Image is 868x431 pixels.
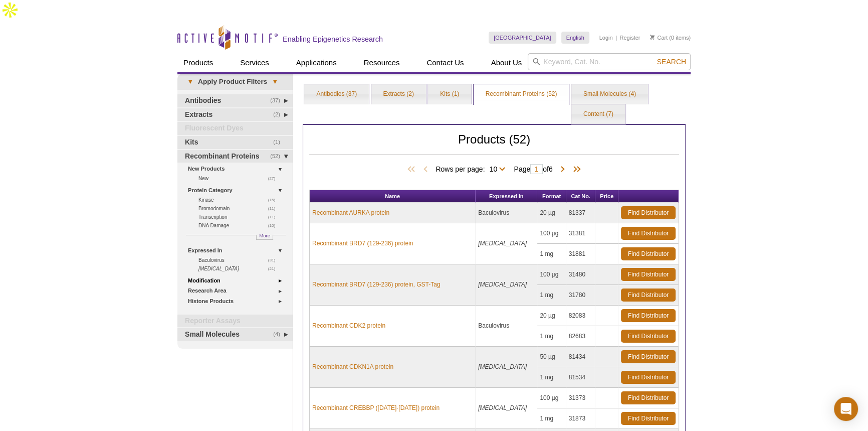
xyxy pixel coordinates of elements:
td: 20 µg [537,306,566,326]
td: 82683 [566,326,596,347]
a: Recombinant CREBBP ([DATE]-[DATE]) protein [312,403,440,412]
span: (11) [268,213,281,221]
a: Find Distributor [621,371,676,384]
a: (2)Extracts [177,108,293,121]
a: Find Distributor [621,289,676,302]
a: Find Distributor [621,330,676,343]
a: (21) [MEDICAL_DATA] [198,264,281,273]
i: [MEDICAL_DATA] [478,363,527,370]
a: Kits (1) [428,84,471,104]
span: (2) [273,108,286,121]
a: Login [599,34,613,41]
h2: Products (52) [309,135,679,155]
li: (0 items) [650,32,691,44]
td: 81337 [566,203,596,223]
a: (11)Bromodomain [198,204,281,213]
span: Search [657,58,686,66]
a: Applications [290,53,343,72]
a: (4)Small Molecules [177,328,293,341]
span: Page of [509,164,557,174]
a: Find Distributor [621,268,676,281]
th: Format [537,190,566,203]
span: (27) [268,174,281,183]
a: Find Distributor [621,412,676,425]
td: 31881 [566,244,596,264]
td: 31381 [566,223,596,244]
h2: Enabling Epigenetics Research [283,35,383,44]
a: Find Distributor [621,309,676,322]
a: Content (7) [571,104,625,124]
i: [MEDICAL_DATA] [478,240,527,247]
span: (10) [268,221,281,230]
td: 81534 [566,367,596,388]
a: About Us [485,53,528,72]
td: 100 µg [537,223,566,244]
td: Baculovirus [476,306,537,347]
a: Find Distributor [621,206,676,219]
a: Contact Us [420,53,470,72]
a: Modification [188,275,287,286]
a: Antibodies (37) [304,84,369,104]
img: Your Cart [650,35,655,40]
span: Last Page [568,165,583,175]
a: Recombinant CDKN1A protein [312,362,393,371]
td: 31780 [566,285,596,306]
a: Expressed In [188,245,287,256]
a: Find Distributor [621,350,676,363]
span: First Page [405,165,420,175]
a: Resources [358,53,406,72]
span: Rows per page: [436,164,509,174]
td: 20 µg [537,203,566,223]
td: 1 mg [537,326,566,347]
li: | [615,32,617,44]
span: (15) [268,196,281,204]
span: More [259,231,270,240]
i: [MEDICAL_DATA] [478,404,527,411]
span: 6 [549,165,553,173]
th: Expressed In [476,190,537,203]
span: (21) [268,264,281,273]
a: Cart [650,34,668,41]
a: Histone Products [188,296,287,307]
td: 1 mg [537,408,566,429]
a: (1)Kits [177,136,293,149]
th: Price [595,190,618,203]
a: Recombinant CDK2 protein [312,321,385,330]
a: English [561,32,589,44]
td: 1 mg [537,367,566,388]
a: Services [234,53,275,72]
span: ▾ [267,77,283,86]
span: (37) [270,94,286,107]
td: 100 µg [537,264,566,285]
a: (31)Baculovirus [198,256,281,264]
th: Cat No. [566,190,596,203]
span: (11) [268,204,281,213]
span: (52) [270,150,286,163]
a: Recombinant AURKA protein [312,208,389,217]
span: Previous Page [420,165,430,175]
a: Recombinant BRD7 (129-236) protein [312,239,413,248]
td: 100 µg [537,388,566,408]
i: [MEDICAL_DATA] [478,281,527,288]
a: Find Distributor [621,227,676,240]
span: Next Page [558,165,568,175]
td: 81434 [566,347,596,367]
a: Recombinant Proteins (52) [474,84,569,104]
a: (52)Recombinant Proteins [177,150,293,163]
a: (11)Transcription [198,213,281,221]
a: ▾Apply Product Filters▾ [177,74,293,90]
td: 82083 [566,306,596,326]
td: 1 mg [537,244,566,264]
a: Find Distributor [621,247,676,260]
a: Products [177,53,219,72]
a: Find Distributor [621,391,676,404]
td: 31373 [566,388,596,408]
td: 1 mg [537,285,566,306]
button: Search [654,57,689,66]
a: Protein Category [188,185,287,196]
a: Reporter Assays [177,315,293,328]
a: Recombinant BRD7 (129-236) protein, GST-Tag [312,280,440,289]
span: (1) [273,136,286,149]
a: (15)Kinase [198,196,281,204]
a: (27)New [198,174,281,183]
